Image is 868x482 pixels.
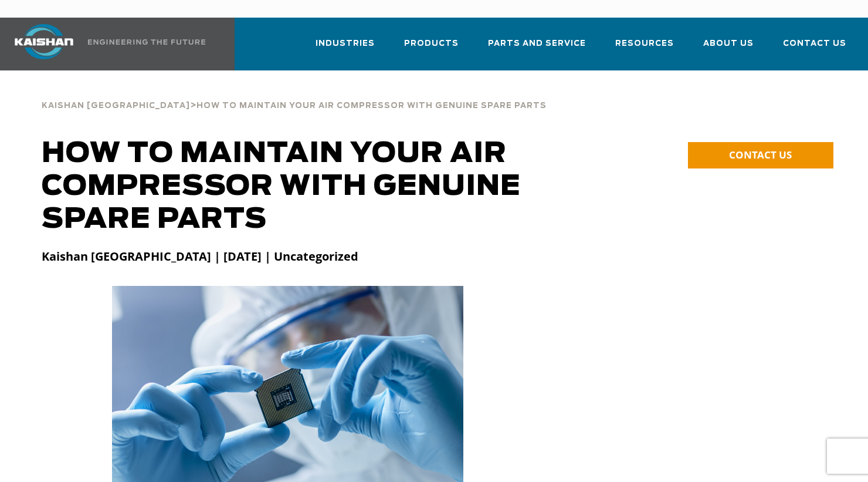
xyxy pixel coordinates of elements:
img: Engineering the future [88,39,205,45]
a: Products [404,28,459,68]
a: Kaishan [GEOGRAPHIC_DATA] [42,100,190,110]
span: Contact Us [783,37,846,50]
span: About Us [703,37,754,50]
a: Parts and Service [488,28,586,68]
span: Industries [316,37,375,50]
strong: Kaishan [GEOGRAPHIC_DATA] | [DATE] | Uncategorized [42,248,358,264]
a: How to Maintain Your Air Compressor with Genuine Spare Parts [196,100,547,110]
a: CONTACT US [688,142,833,168]
div: > [42,88,547,115]
span: Kaishan [GEOGRAPHIC_DATA] [42,102,190,110]
a: Resources [615,28,674,68]
span: How to Maintain Your Air Compressor with Genuine Spare Parts [196,102,547,110]
span: CONTACT US [729,148,792,161]
a: Industries [316,28,375,68]
a: About Us [703,28,754,68]
span: Resources [615,37,674,50]
a: Contact Us [783,28,846,68]
h1: How to Maintain Your Air Compressor with Genuine Spare Parts [42,137,626,236]
span: Parts and Service [488,37,586,50]
span: Products [404,37,459,50]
